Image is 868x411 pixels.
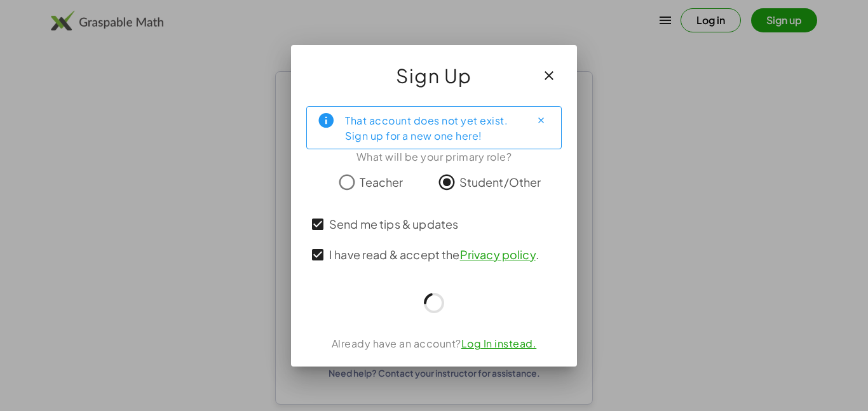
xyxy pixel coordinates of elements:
button: Close [531,111,551,131]
div: Already have an account? [306,336,562,351]
span: Teacher [360,173,403,191]
a: Privacy policy [460,247,536,262]
span: Send me tips & updates [329,215,458,232]
div: That account does not yet exist. Sign up for a new one here! [345,112,520,144]
span: Student/Other [459,173,541,191]
span: I have read & accept the . [329,246,539,263]
div: What will be your primary role? [306,149,562,165]
a: Log In instead. [461,337,537,350]
span: Sign Up [396,60,472,91]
